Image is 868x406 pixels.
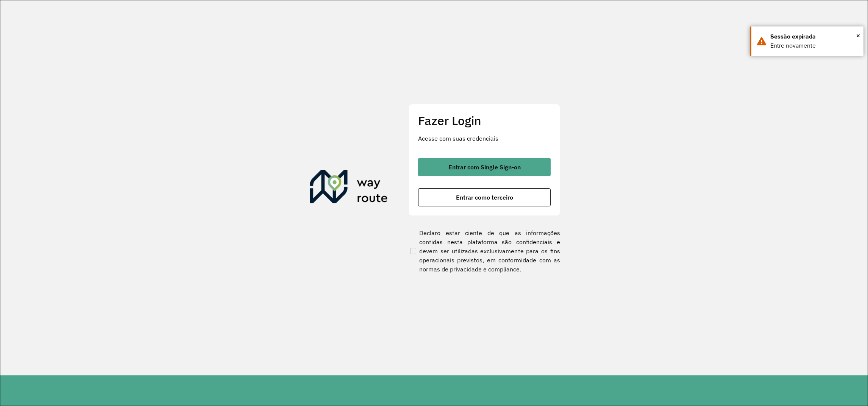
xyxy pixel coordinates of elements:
span: Entrar como terceiro [456,194,513,200]
label: Declaro estar ciente de que as informações contidas nesta plataforma são confidenciais e devem se... [409,228,560,274]
p: Acesse com suas credenciais [418,134,551,143]
div: Sessão expirada [770,32,858,41]
span: × [856,30,860,41]
button: button [418,188,551,206]
h2: Fazer Login [418,113,551,128]
div: Entre novamente [770,41,858,50]
span: Entrar com Single Sign-on [448,164,521,170]
img: Roteirizador AmbevTech [310,170,388,206]
button: button [418,158,551,176]
button: Close [856,30,860,41]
